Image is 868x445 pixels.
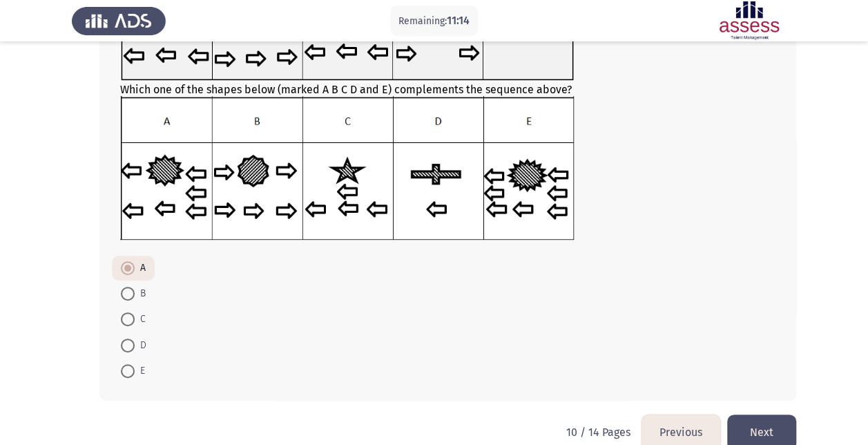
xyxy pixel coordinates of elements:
[702,1,796,40] img: Assessment logo of ASSESS Focus 4 Module Assessment (EN/AR) (Advanced - IB)
[135,311,146,328] span: C
[72,1,166,40] img: Assess Talent Management logo
[135,285,146,302] span: B
[120,96,574,239] img: UkFYYV8wOTVfQi5wbmcxNjkxMzMzNTIzOTg1.png
[135,363,145,379] span: E
[566,426,630,439] p: 10 / 14 Pages
[135,337,146,354] span: D
[135,260,146,276] span: A
[398,12,470,30] p: Remaining:
[447,14,470,27] span: 11:14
